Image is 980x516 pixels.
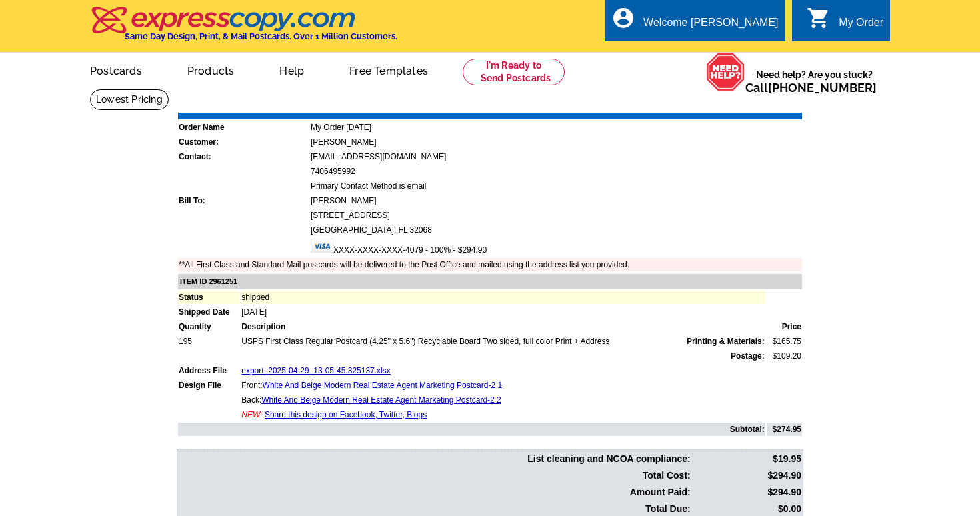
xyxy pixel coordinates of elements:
td: USPS First Class Regular Postcard (4.25" x 5.6") Recyclable Board Two sided, full color Print + A... [241,335,765,348]
strong: Postage: [731,351,765,361]
td: Description [241,320,765,333]
td: [GEOGRAPHIC_DATA], FL 32068 [310,223,802,237]
span: Call [745,81,877,95]
td: Price [767,320,802,333]
span: Printing & Materials: [687,335,765,347]
td: $274.95 [767,423,802,436]
td: Address File [178,364,239,377]
td: Total Cost: [178,468,691,483]
div: My Order [839,17,883,35]
td: shipped [241,291,765,304]
a: White And Beige Modern Real Estate Agent Marketing Postcard-2 2 [261,395,501,405]
a: Free Templates [328,54,449,85]
td: Quantity [178,320,239,333]
img: visa.gif [311,239,333,253]
a: Postcards [69,54,163,85]
a: Products [166,54,256,85]
a: White And Beige Modern Real Estate Agent Marketing Postcard-2 1 [263,381,503,390]
td: Contact: [178,150,309,163]
td: $294.90 [693,468,802,483]
td: My Order [DATE] [310,121,802,134]
span: Need help? Are you stuck? [745,68,883,95]
td: $19.95 [693,451,802,467]
td: Customer: [178,135,309,149]
td: $165.75 [767,335,802,348]
h4: Same Day Design, Print, & Mail Postcards. Over 1 Million Customers. [125,31,397,41]
a: [PHONE_NUMBER] [768,81,877,95]
td: 7406495992 [310,165,802,178]
td: **All First Class and Standard Mail postcards will be delivered to the Post Office and mailed usi... [178,258,802,271]
a: shopping_cart My Order [807,15,883,31]
td: [DATE] [241,305,765,319]
td: Bill To: [178,194,309,207]
td: [PERSON_NAME] [310,135,802,149]
td: Status [178,291,239,304]
td: [STREET_ADDRESS] [310,209,802,222]
td: Shipped Date [178,305,239,319]
a: Help [258,54,325,85]
span: NEW: [241,410,262,419]
td: $109.20 [767,349,802,363]
td: 195 [178,335,239,348]
img: help [706,53,745,91]
td: Subtotal: [178,423,765,436]
td: List cleaning and NCOA compliance: [178,451,691,467]
td: Design File [178,379,239,392]
td: [EMAIL_ADDRESS][DOMAIN_NAME] [310,150,802,163]
a: Share this design on Facebook, Twitter, Blogs [265,410,427,419]
td: $294.90 [693,485,802,500]
td: Amount Paid: [178,485,691,500]
td: Front: [241,379,765,392]
td: Back: [241,393,765,407]
a: Same Day Design, Print, & Mail Postcards. Over 1 Million Customers. [90,16,397,41]
i: shopping_cart [807,6,831,30]
td: ITEM ID 2961251 [178,274,802,289]
a: export_2025-04-29_13-05-45.325137.xlsx [241,366,391,375]
td: Primary Contact Method is email [310,179,802,193]
td: [PERSON_NAME] [310,194,802,207]
td: XXXX-XXXX-XXXX-4079 - 100% - $294.90 [310,238,802,257]
i: account_circle [611,6,635,30]
td: Order Name [178,121,309,134]
div: Welcome [PERSON_NAME] [643,17,778,35]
